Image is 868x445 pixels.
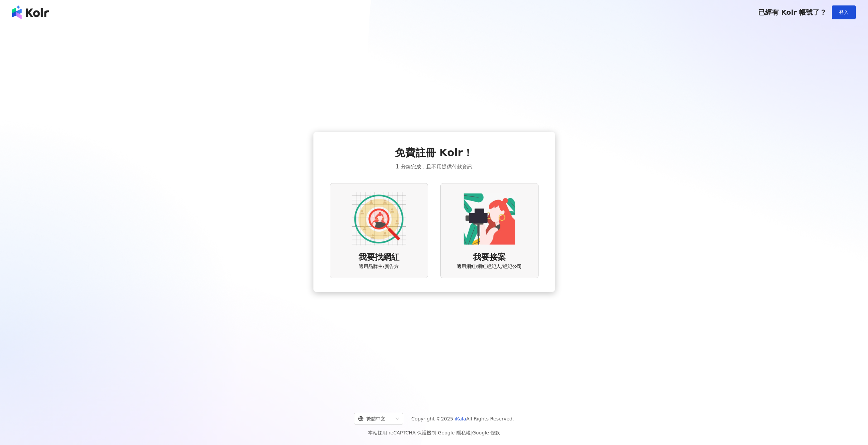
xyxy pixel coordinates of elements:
[436,430,438,435] span: |
[471,430,472,435] span: |
[411,415,514,423] span: Copyright © 2025 All Rights Reserved.
[359,263,399,270] span: 適用品牌主/廣告方
[472,430,500,435] a: Google 條款
[12,5,49,19] img: logo
[438,430,471,435] a: Google 隱私權
[473,252,506,263] span: 我要接案
[832,5,856,19] button: 登入
[368,429,500,437] span: 本站採用 reCAPTCHA 保護機制
[395,146,473,160] span: 免費註冊 Kolr！
[358,252,399,263] span: 我要找網紅
[758,8,826,16] span: 已經有 Kolr 帳號了？
[352,192,406,246] img: AD identity option
[462,192,517,246] img: KOL identity option
[358,413,393,424] div: 繁體中文
[457,263,522,270] span: 適用網紅/網紅經紀人/經紀公司
[396,163,472,171] span: 1 分鐘完成，且不用提供付款資訊
[839,10,849,15] span: 登入
[455,416,466,421] a: iKala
